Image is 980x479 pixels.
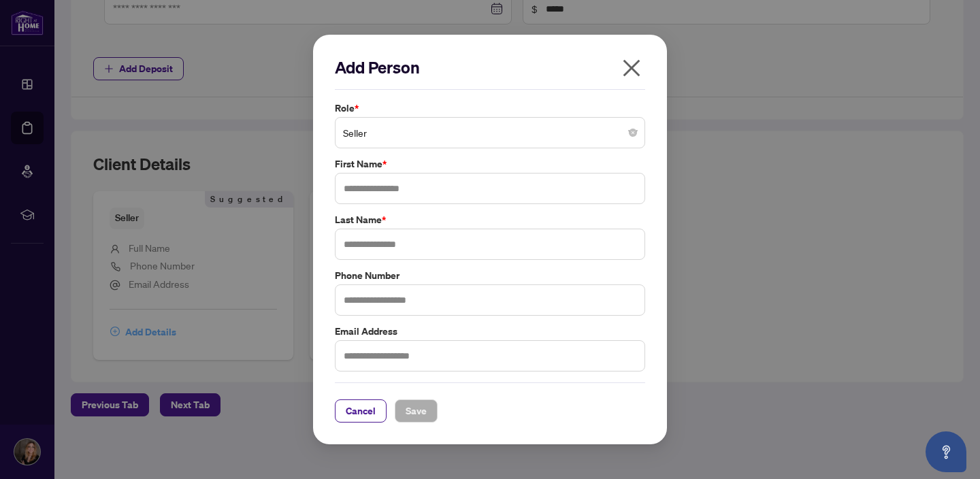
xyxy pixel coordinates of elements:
h2: Add Person [335,56,645,78]
label: First Name [335,156,645,171]
label: Role [335,101,645,116]
span: close-circle [629,129,637,137]
label: Phone Number [335,268,645,283]
span: Seller [343,120,637,146]
label: Email Address [335,324,645,339]
span: Cancel [346,400,376,422]
button: Save [395,399,438,423]
span: close [621,57,642,79]
label: Last Name [335,212,645,227]
button: Cancel [335,399,387,423]
button: Open asap [926,431,966,472]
